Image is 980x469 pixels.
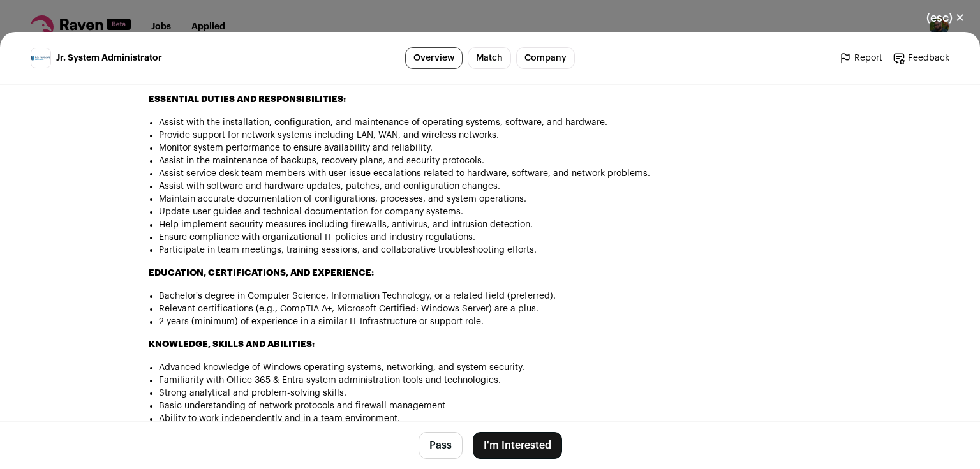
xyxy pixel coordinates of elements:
[159,290,831,302] li: Bachelor's degree in Computer Science, Information Technology, or a related field (preferred).
[159,374,831,387] li: Familiarity with Office 365 & Entra system administration tools and technologies.
[159,167,831,180] li: Assist service desk team members with user issue escalations related to hardware, software, and n...
[516,47,575,69] a: Company
[159,154,831,167] li: Assist in the maintenance of backups, recovery plans, and security protocols.
[159,205,831,218] li: Update user guides and technical documentation for company systems.
[159,231,831,244] li: Ensure compliance with organizational IT policies and industry regulations.
[159,116,831,129] li: Assist with the installation, configuration, and maintenance of operating systems, software, and ...
[911,4,980,32] button: Close modal
[149,340,315,349] strong: KNOWLEDGE, SKILLS AND ABILITIES:
[159,412,831,425] li: Ability to work independently and in a team environment.
[149,95,346,104] strong: ESSENTIAL DUTIES AND RESPONSIBILITIES:
[159,302,831,315] li: Relevant certifications (e.g., CompTIA A+, Microsoft Certified: Windows Server) are a plus.
[159,361,831,374] li: Advanced knowledge of Windows operating systems, networking, and system security.
[159,129,831,142] li: Provide support for network systems including LAN, WAN, and wireless networks.
[56,52,162,64] span: Jr. System Administrator
[159,387,831,399] li: Strong analytical and problem-solving skills.
[159,142,831,154] li: Monitor system performance to ensure availability and reliability.
[468,47,511,69] a: Match
[159,244,831,257] li: Participate in team meetings, training sessions, and collaborative troubleshooting efforts.
[839,52,882,64] a: Report
[31,56,50,60] img: 57538d8bb58203cc255e8d4f9d29fcde71cc1c037b47112b3b9669e86b091c57.svg
[149,269,374,278] strong: EDUCATION, CERTIFICATIONS, AND EXPERIENCE:
[159,180,831,193] li: Assist with software and hardware updates, patches, and configuration changes.
[159,218,831,231] li: Help implement security measures including firewalls, antivirus, and intrusion detection.
[473,432,562,459] button: I'm Interested
[405,47,463,69] a: Overview
[893,52,949,64] a: Feedback
[419,432,463,459] button: Pass
[159,399,831,412] li: Basic understanding of network protocols and firewall management
[159,193,831,205] li: Maintain accurate documentation of configurations, processes, and system operations.
[159,315,831,328] li: 2 years (minimum) of experience in a similar IT Infrastructure or support role.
